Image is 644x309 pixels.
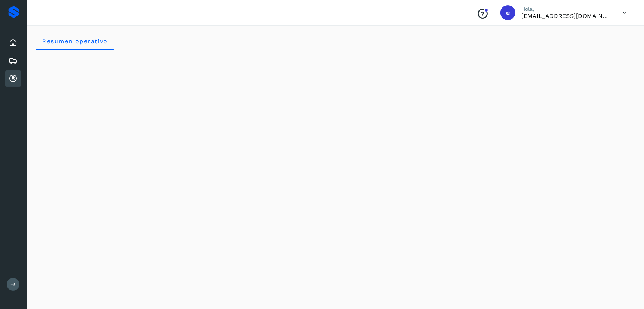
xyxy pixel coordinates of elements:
span: Resumen operativo [42,38,108,45]
div: Embarques [5,53,21,69]
div: Cuentas por cobrar [5,70,21,87]
div: Inicio [5,35,21,51]
p: Hola, [521,6,611,12]
p: ebenezer5009@gmail.com [521,12,611,19]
